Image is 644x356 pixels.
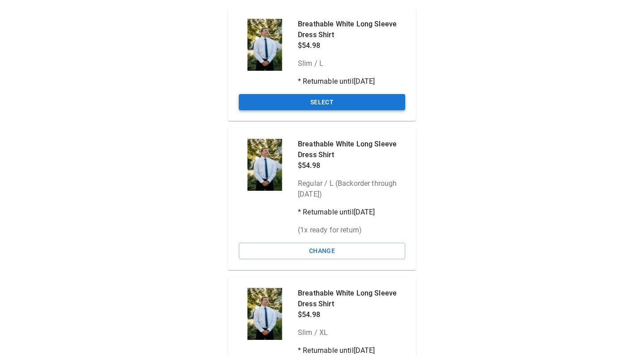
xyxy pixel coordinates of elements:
[239,94,405,111] button: Select
[298,309,405,320] p: $54.98
[239,243,405,259] button: Change
[239,288,291,340] div: Breathable White Long Sleeve Dress Shirt - Serve Clothing
[298,207,405,218] p: * Returnable until [DATE]
[298,58,405,69] p: Slim / L
[298,19,405,40] p: Breathable White Long Sleeve Dress Shirt
[298,76,405,87] p: * Returnable until [DATE]
[298,288,405,309] p: Breathable White Long Sleeve Dress Shirt
[239,19,291,71] div: Breathable White Long Sleeve Dress Shirt - Serve Clothing
[298,345,405,356] p: * Returnable until [DATE]
[298,225,405,236] p: ( 1 x ready for return)
[239,139,291,191] div: Breathable White Long Sleeve Dress Shirt - Serve Clothing
[298,40,405,51] p: $54.98
[298,160,405,171] p: $54.98
[298,139,405,160] p: Breathable White Long Sleeve Dress Shirt
[298,178,405,200] p: Regular / L (Backorder through [DATE])
[298,327,405,338] p: Slim / XL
